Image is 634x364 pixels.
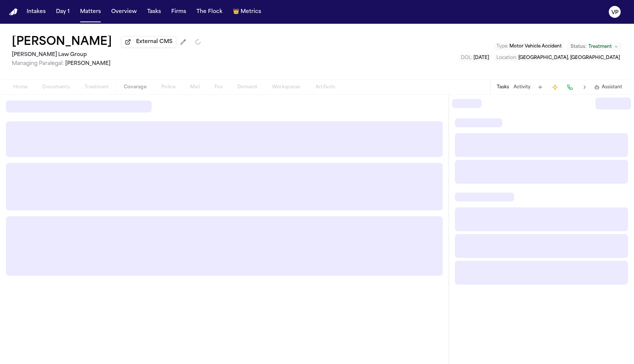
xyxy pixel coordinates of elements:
[168,5,189,19] button: Firms
[514,84,531,90] button: Activity
[567,42,622,51] button: Change status from Treatment
[602,84,622,90] span: Assistant
[233,8,239,16] span: crown
[9,9,18,16] img: Finch Logo
[121,36,176,48] button: External CMS
[24,5,49,19] button: Intakes
[459,54,491,62] button: Edit DOL: 2025-06-25
[230,5,264,19] button: crownMetrics
[494,43,564,50] button: Edit Type: Motor Vehicle Accident
[611,10,618,15] text: VP
[144,5,164,19] button: Tasks
[473,56,489,60] span: [DATE]
[53,5,73,19] button: Day 1
[565,82,575,92] button: Make a Call
[550,82,560,92] button: Create Immediate Task
[136,38,172,46] span: External CMS
[571,44,586,50] span: Status:
[12,50,201,59] h2: [PERSON_NAME] Law Group
[509,44,562,49] span: Motor Vehicle Accident
[496,56,517,60] span: Location :
[77,5,104,19] button: Matters
[594,84,622,90] button: Assistant
[494,54,622,62] button: Edit Location: Pittsburgh, PA
[12,36,112,49] button: Edit matter name
[496,44,508,49] span: Type :
[518,56,620,60] span: [GEOGRAPHIC_DATA], [GEOGRAPHIC_DATA]
[535,82,545,92] button: Add Task
[461,56,472,60] span: DOL :
[588,44,612,50] span: Treatment
[194,5,225,19] button: The Flock
[12,61,64,66] span: Managing Paralegal:
[9,9,18,16] a: Home
[12,36,112,49] h1: [PERSON_NAME]
[241,8,261,16] span: Metrics
[497,84,509,90] button: Tasks
[108,5,140,19] button: Overview
[65,61,110,66] span: [PERSON_NAME]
